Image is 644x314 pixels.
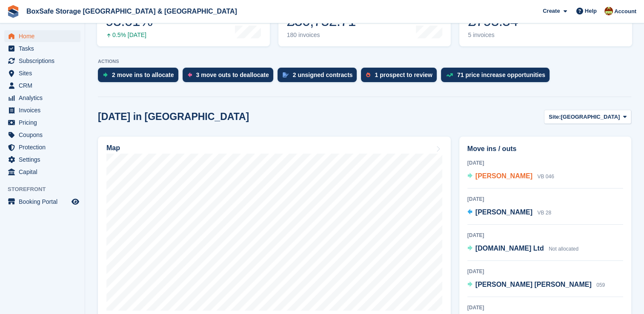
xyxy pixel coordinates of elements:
a: menu [4,30,80,42]
a: menu [4,92,80,104]
a: 2 move ins to allocate [98,68,183,86]
span: [PERSON_NAME] [475,208,532,216]
a: BoxSafe Storage [GEOGRAPHIC_DATA] & [GEOGRAPHIC_DATA] [23,4,240,18]
img: stora-icon-8386f47178a22dfd0bd8f6a31ec36ba5ce8667c1dd55bd0f319d3a0aa187defe.svg [7,5,20,18]
span: Help [585,7,597,15]
span: Tasks [19,43,70,54]
span: Site: [549,113,561,121]
span: Storefront [8,185,85,194]
a: 71 price increase opportunities [441,68,554,86]
span: [PERSON_NAME] [475,172,532,180]
span: 059 [596,282,605,288]
img: prospect-51fa495bee0391a8d652442698ab0144808aea92771e9ea1ae160a38d050c398.svg [366,72,370,77]
span: [DOMAIN_NAME] Ltd [475,245,544,252]
img: move_outs_to_deallocate_icon-f764333ba52eb49d3ac5e1228854f67142a1ed5810a6f6cc68b1a99e826820c5.svg [188,72,192,77]
h2: [DATE] in [GEOGRAPHIC_DATA] [98,111,249,123]
span: Settings [19,154,70,166]
a: menu [4,43,80,54]
button: Site: [GEOGRAPHIC_DATA] [544,110,631,124]
div: [DATE] [467,304,623,311]
span: VB 046 [537,174,554,180]
span: [PERSON_NAME] [PERSON_NAME] [475,281,592,288]
img: move_ins_to_allocate_icon-fdf77a2bb77ea45bf5b3d319d69a93e2d87916cf1d5bf7949dd705db3b84f3ca.svg [103,72,108,77]
span: Booking Portal [19,196,70,208]
div: [DATE] [467,159,623,167]
div: 5 invoices [468,31,526,39]
div: 180 invoices [287,31,356,39]
div: 71 price increase opportunities [457,71,545,78]
div: [DATE] [467,195,623,203]
a: [PERSON_NAME] VB 28 [467,207,551,218]
div: 1 prospect to review [375,71,432,78]
span: Capital [19,166,70,178]
h2: Move ins / outs [467,144,623,154]
span: Create [543,7,560,15]
span: CRM [19,80,70,91]
a: menu [4,67,80,79]
div: 2 move ins to allocate [112,71,174,78]
a: menu [4,117,80,128]
span: VB 28 [537,210,551,216]
img: Kim [604,7,613,15]
a: menu [4,196,80,208]
span: [GEOGRAPHIC_DATA] [561,113,620,121]
span: Account [614,7,636,16]
a: 2 unsigned contracts [278,68,361,86]
img: contract_signature_icon-13c848040528278c33f63329250d36e43548de30e8caae1d1a13099fd9432cc5.svg [283,72,289,77]
a: menu [4,154,80,166]
span: Coupons [19,129,70,141]
div: 2 unsigned contracts [293,71,353,78]
a: menu [4,129,80,141]
a: [DOMAIN_NAME] Ltd Not allocated [467,243,578,254]
a: menu [4,104,80,116]
a: Preview store [70,197,80,207]
div: [DATE] [467,268,623,275]
a: menu [4,55,80,67]
img: price_increase_opportunities-93ffe204e8149a01c8c9dc8f82e8f89637d9d84a8eef4429ea346261dce0b2c0.svg [446,73,453,77]
span: Invoices [19,104,70,116]
a: 1 prospect to review [361,68,441,86]
span: Home [19,30,70,42]
span: Protection [19,141,70,153]
h2: Map [106,144,120,152]
a: 3 move outs to deallocate [183,68,278,86]
span: Analytics [19,92,70,104]
div: [DATE] [467,231,623,239]
a: menu [4,166,80,178]
span: Not allocated [549,246,578,252]
div: 3 move outs to deallocate [196,71,269,78]
span: Subscriptions [19,55,70,67]
a: menu [4,80,80,91]
a: [PERSON_NAME] [PERSON_NAME] 059 [467,280,605,291]
span: Pricing [19,117,70,128]
div: 0.5% [DATE] [106,31,152,39]
p: ACTIONS [98,59,631,64]
span: Sites [19,67,70,79]
a: [PERSON_NAME] VB 046 [467,171,554,182]
a: menu [4,141,80,153]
